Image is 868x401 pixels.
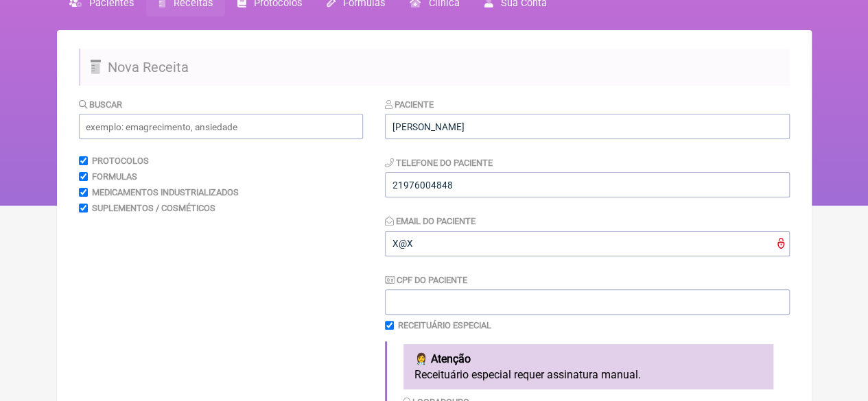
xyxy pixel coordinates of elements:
label: CPF do Paciente [385,275,467,285]
label: Receituário Especial [398,320,491,330]
label: Email do Paciente [385,216,476,226]
label: Telefone do Paciente [385,158,493,168]
h2: Nova Receita [79,49,790,86]
p: Receituário especial requer assinatura manual. [414,368,762,381]
label: Buscar [79,99,123,110]
label: Suplementos / Cosméticos [92,203,215,213]
label: Paciente [385,99,434,110]
input: exemplo: emagrecimento, ansiedade [79,114,363,139]
label: Protocolos [92,156,149,166]
label: Medicamentos Industrializados [92,187,239,197]
h4: 👩‍⚕️ Atenção [414,352,762,365]
label: Formulas [92,171,137,182]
